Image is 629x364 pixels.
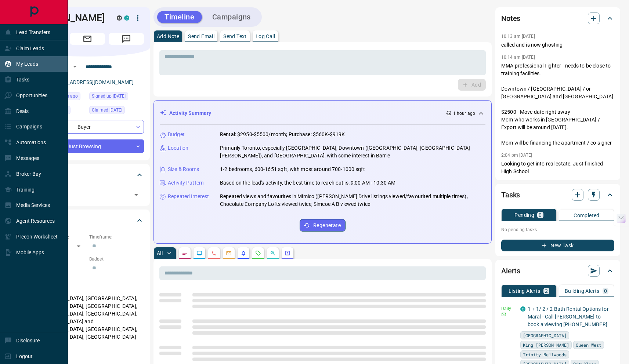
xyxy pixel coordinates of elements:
[31,139,144,153] div: Just Browsing
[501,265,520,277] h2: Alerts
[157,251,163,256] p: All
[501,305,516,312] p: Daily
[220,131,345,138] p: Rental: $2950-$5500/month; Purchase: $560K-$919K
[509,288,541,294] p: Listing Alerts
[539,212,542,218] p: 0
[89,106,144,116] div: Thu Oct 22 2020
[576,341,601,349] span: Queen West
[501,262,614,280] div: Alerts
[255,250,261,256] svg: Requests
[31,120,144,134] div: Buyer
[168,193,209,200] p: Repeated Interest
[196,250,202,256] svg: Lead Browsing Activity
[285,250,290,256] svg: Agent Actions
[523,351,567,358] span: Trinity Bellwoods
[574,213,600,218] p: Completed
[168,165,199,173] p: Size & Rooms
[501,186,614,204] div: Tasks
[220,193,485,208] p: Repeated views and favourites in Mimico ([PERSON_NAME] Drive listings viewed/favourited multiple ...
[520,306,525,312] div: condos.ca
[220,165,365,173] p: 1-2 bedrooms, 600-1651 sqft, with most around 700-1000 sqft
[31,166,144,184] div: Tags
[31,212,144,229] div: Criteria
[501,12,520,24] h2: Notes
[157,34,179,39] p: Add Note
[160,106,485,120] div: Activity Summary1 hour ago
[89,234,144,240] p: Timeframe:
[300,219,346,232] button: Regenerate
[168,179,204,187] p: Activity Pattern
[501,312,506,317] svg: Email
[514,212,534,218] p: Pending
[223,34,247,39] p: Send Text
[51,79,134,85] a: [EMAIL_ADDRESS][DOMAIN_NAME]
[501,41,614,49] p: called and is now ghosting
[226,250,232,256] svg: Emails
[501,160,614,175] p: Looking to get into real estate. Just finished High School
[124,15,129,21] div: condos.ca
[168,131,185,138] p: Budget
[131,190,141,200] button: Open
[501,153,532,158] p: 2:04 pm [DATE]
[256,34,275,39] p: Log Call
[501,240,614,251] button: New Task
[545,288,548,294] p: 2
[92,106,122,114] span: Claimed [DATE]
[71,62,79,71] button: Open
[220,179,395,187] p: Based on the lead's activity, the best time to reach out is: 9:00 AM - 10:30 AM
[31,354,144,361] p: Motivation:
[604,288,607,294] p: 0
[523,332,567,339] span: [GEOGRAPHIC_DATA]
[92,92,126,100] span: Signed up [DATE]
[220,144,485,160] p: Primarily Toronto, especially [GEOGRAPHIC_DATA], Downtown ([GEOGRAPHIC_DATA], [GEOGRAPHIC_DATA][P...
[211,250,217,256] svg: Calls
[31,292,144,351] p: [GEOGRAPHIC_DATA], [GEOGRAPHIC_DATA], [GEOGRAPHIC_DATA], [GEOGRAPHIC_DATA], [GEOGRAPHIC_DATA], [G...
[501,10,614,27] div: Notes
[168,144,188,152] p: Location
[501,224,614,235] p: No pending tasks
[501,55,535,60] p: 10:14 am [DATE]
[89,256,144,262] p: Budget:
[169,109,211,117] p: Activity Summary
[31,286,144,292] p: Areas Searched:
[453,110,475,117] p: 1 hour ago
[241,250,246,256] svg: Listing Alerts
[565,288,600,294] p: Building Alerts
[205,11,258,23] button: Campaigns
[528,306,609,327] a: 1 + 1/ 2 / 2 Bath Rental Options for Maral - Call [PERSON_NAME] to book a viewing [PHONE_NUMBER]
[501,189,520,201] h2: Tasks
[31,12,106,24] h1: [PERSON_NAME]
[188,34,214,39] p: Send Email
[109,33,144,45] span: Message
[501,34,535,39] p: 10:13 am [DATE]
[157,11,202,23] button: Timeline
[117,15,122,21] div: mrloft.ca
[70,33,105,45] span: Email
[270,250,276,256] svg: Opportunities
[523,341,569,349] span: King [PERSON_NAME]
[501,62,614,147] p: MMA professional Fighter - needs to be close to training facilities. Downtown / [GEOGRAPHIC_DATA]...
[182,250,188,256] svg: Notes
[89,92,144,102] div: Thu Oct 22 2020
